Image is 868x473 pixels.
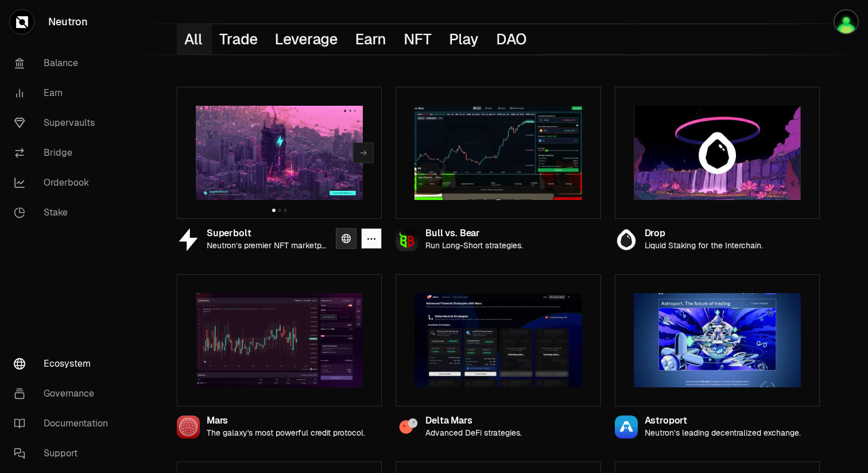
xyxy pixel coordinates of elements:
div: 22 [203,43,204,44]
p: Advanced DeFi strategies. [425,428,522,438]
a: Balance [5,48,124,78]
div: Superbolt [207,229,327,239]
p: Liquid Staking for the Interchain. [645,241,763,251]
div: 6 [339,43,339,44]
img: Drop preview image [634,106,801,200]
a: Documentation [5,409,124,439]
button: Trade [212,24,268,55]
button: NFT [397,24,441,55]
img: Mars preview image [196,293,363,387]
a: Governance [5,379,124,409]
p: Neutron’s leading decentralized exchange. [645,428,801,438]
a: Ecosystem [5,349,124,379]
img: Superbolt preview image [196,106,363,200]
p: Neutron’s premier NFT marketplace. [207,241,327,251]
img: Alex [834,9,859,34]
a: Earn [5,78,124,108]
a: Stake [5,198,124,228]
div: Delta Mars [425,416,522,426]
p: The galaxy's most powerful credit protocol. [207,428,365,438]
a: Supervaults [5,108,124,138]
a: Orderbook [5,168,124,198]
div: 6 [259,43,259,44]
div: Bull vs. Bear [425,229,523,239]
a: Support [5,439,124,468]
img: Delta Mars preview image [414,293,582,387]
p: Run Long-Short strategies. [425,241,523,251]
div: 4 [480,43,480,44]
div: Drop [645,229,763,239]
button: Leverage [268,24,348,55]
button: All [177,24,212,55]
button: Earn [348,24,397,55]
button: DAO [489,24,537,55]
a: Bridge [5,138,124,168]
button: Play [441,24,489,55]
img: Astroport preview image [634,293,801,387]
img: Bull vs. Bear preview image [414,106,582,200]
div: Astroport [645,416,801,426]
div: 1 [432,43,433,44]
div: Mars [207,416,365,426]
